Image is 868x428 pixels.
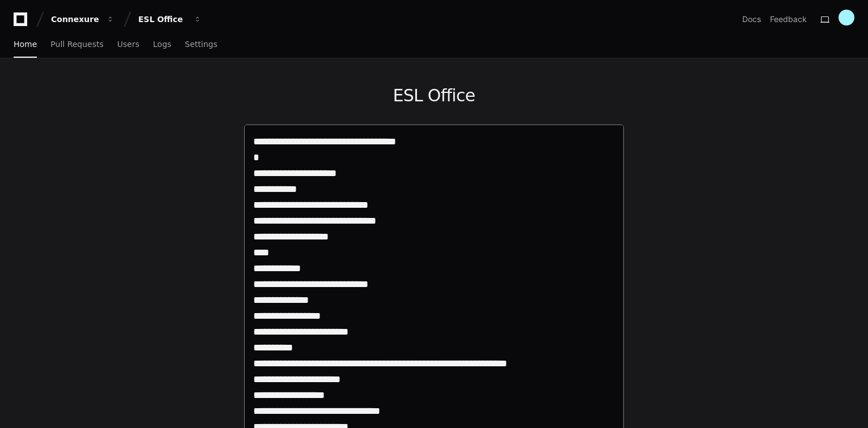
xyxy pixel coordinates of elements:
span: Settings [185,41,217,48]
button: Feedback [770,14,807,25]
a: Pull Requests [50,32,103,58]
div: Connexure [51,14,100,25]
span: Home [14,41,37,48]
button: ESL Office [134,9,206,29]
a: Docs [742,14,761,25]
span: Logs [153,41,171,48]
a: Logs [153,32,171,58]
a: Settings [185,32,217,58]
h1: ESL Office [244,85,624,106]
a: Users [117,32,139,58]
span: Pull Requests [50,41,103,48]
div: ESL Office [138,14,187,25]
span: Users [117,41,139,48]
a: Home [14,32,37,58]
button: Connexure [46,9,119,29]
